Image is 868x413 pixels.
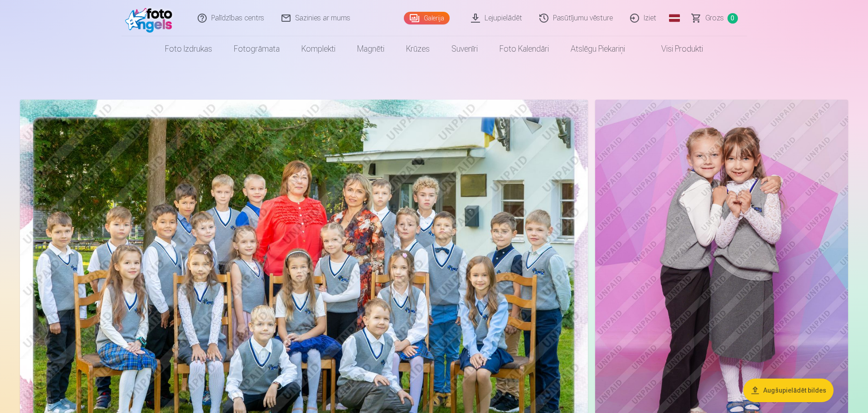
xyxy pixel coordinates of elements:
a: Komplekti [291,36,346,62]
button: Augšupielādēt bildes [743,379,834,402]
span: 0 [727,13,738,24]
a: Krūzes [395,36,441,62]
a: Magnēti [346,36,395,62]
a: Foto izdrukas [154,36,223,62]
img: /fa1 [125,4,177,33]
a: Visi produkti [636,36,714,62]
span: Grozs [705,13,724,24]
a: Galerija [404,12,450,24]
a: Foto kalendāri [489,36,560,62]
a: Suvenīri [441,36,489,62]
a: Fotogrāmata [223,36,291,62]
a: Atslēgu piekariņi [560,36,636,62]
